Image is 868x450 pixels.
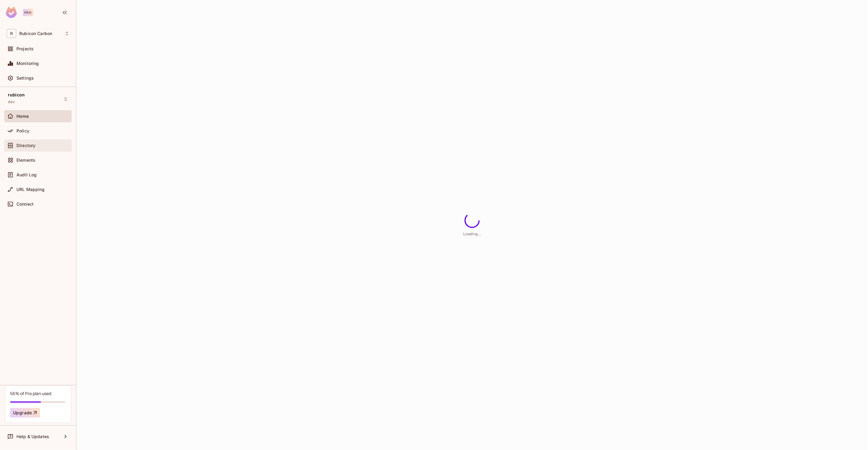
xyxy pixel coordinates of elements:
[16,187,45,192] span: URL Mapping
[16,114,29,119] span: Home
[23,9,33,16] div: Pro
[8,92,25,97] span: rubicon
[16,61,39,66] span: Monitoring
[16,158,35,163] span: Elements
[16,434,49,439] span: Help & Updates
[10,391,51,396] div: 56% of Pro plan used
[16,76,34,81] span: Settings
[463,232,481,236] span: Loading...
[19,31,52,36] span: Workspace: Rubicon Carbon
[8,99,15,104] span: dev
[16,202,34,207] span: Connect
[16,46,34,51] span: Projects
[16,128,29,133] span: Policy
[16,143,35,148] span: Directory
[7,29,16,38] span: R
[6,7,17,18] img: SReyMgAAAABJRU5ErkJggg==
[16,172,37,177] span: Audit Log
[10,408,40,418] button: Upgrade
